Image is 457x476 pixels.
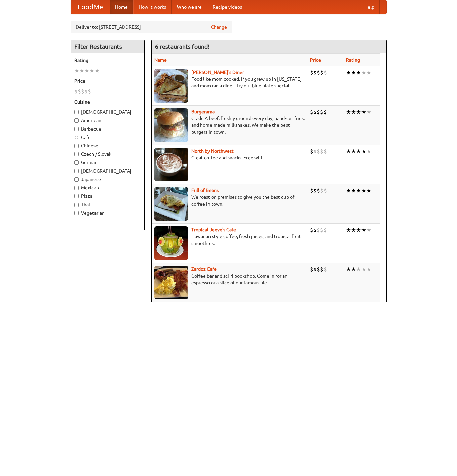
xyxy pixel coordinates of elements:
[74,176,141,183] label: Japanese
[361,148,366,155] li: ★
[71,0,110,14] a: FoodMe
[74,151,141,157] label: Czech / Slovak
[317,266,320,273] li: $
[313,148,317,155] li: $
[356,266,361,273] li: ★
[191,70,244,75] a: [PERSON_NAME]'s Diner
[310,108,313,116] li: $
[313,108,317,116] li: $
[361,226,366,234] li: ★
[74,160,79,165] input: German
[356,69,361,76] li: ★
[310,266,313,273] li: $
[154,194,305,207] p: We roast on premises to give you the best cup of coffee in town.
[74,159,141,166] label: German
[74,193,141,199] label: Pizza
[71,40,144,53] h4: Filter Restaurants
[366,108,371,116] li: ★
[78,88,81,95] li: $
[191,148,234,154] a: North by Northwest
[191,227,236,232] a: Tropical Jeeve's Cafe
[323,226,327,234] li: $
[310,57,321,63] a: Price
[191,266,217,272] b: Zardoz Cafe
[74,201,141,208] label: Thai
[351,108,356,116] li: ★
[366,226,371,234] li: ★
[84,88,88,95] li: $
[154,148,188,181] img: north.jpg
[154,187,188,221] img: beans.jpg
[154,115,305,135] p: Grade A beef, freshly ground every day, hand-cut fries, and home-made milkshakes. We make the bes...
[323,187,327,194] li: $
[317,148,320,155] li: $
[346,69,351,76] li: ★
[74,194,79,198] input: Pizza
[323,108,327,116] li: $
[74,127,79,131] input: Barbecue
[361,69,366,76] li: ★
[320,187,323,194] li: $
[323,148,327,155] li: $
[74,110,79,114] input: [DEMOGRAPHIC_DATA]
[74,168,141,174] label: [DEMOGRAPHIC_DATA]
[191,188,219,193] b: Full of Beans
[74,203,79,207] input: Thai
[154,76,305,89] p: Food like mom cooked, if you grew up in [US_STATE] and mom ran a diner. Try our blue plate special!
[320,266,323,273] li: $
[356,108,361,116] li: ★
[313,187,317,194] li: $
[74,125,141,132] label: Barbecue
[317,187,320,194] li: $
[74,88,78,95] li: $
[366,69,371,76] li: ★
[74,186,79,190] input: Mexican
[172,0,207,14] a: Who we are
[74,134,141,141] label: Cafe
[320,69,323,76] li: $
[74,67,79,74] li: ★
[323,266,327,273] li: $
[361,266,366,273] li: ★
[74,99,141,105] h5: Cuisine
[313,226,317,234] li: $
[356,187,361,194] li: ★
[207,0,247,14] a: Recipe videos
[155,43,210,50] ng-pluralize: 6 restaurants found!
[310,187,313,194] li: $
[310,69,313,76] li: $
[154,108,188,142] img: burgerama.jpg
[320,148,323,155] li: $
[154,233,305,247] p: Hawaiian style coffee, fresh juices, and tropical fruit smoothies.
[191,109,215,114] b: Burgerama
[74,135,79,140] input: Cafe
[154,226,188,260] img: jeeves.jpg
[351,69,356,76] li: ★
[74,169,79,173] input: [DEMOGRAPHIC_DATA]
[74,152,79,156] input: Czech / Slovak
[356,226,361,234] li: ★
[320,108,323,116] li: $
[74,184,141,191] label: Mexican
[366,187,371,194] li: ★
[154,69,188,103] img: sallys.jpg
[74,210,141,216] label: Vegetarian
[94,67,100,74] li: ★
[154,57,167,63] a: Name
[84,67,89,74] li: ★
[351,148,356,155] li: ★
[351,187,356,194] li: ★
[154,154,305,161] p: Great coffee and snacks. Free wifi.
[361,108,366,116] li: ★
[320,226,323,234] li: $
[366,148,371,155] li: ★
[211,24,227,30] a: Change
[74,177,79,182] input: Japanese
[356,148,361,155] li: ★
[359,0,380,14] a: Help
[313,266,317,273] li: $
[110,0,133,14] a: Home
[310,226,313,234] li: $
